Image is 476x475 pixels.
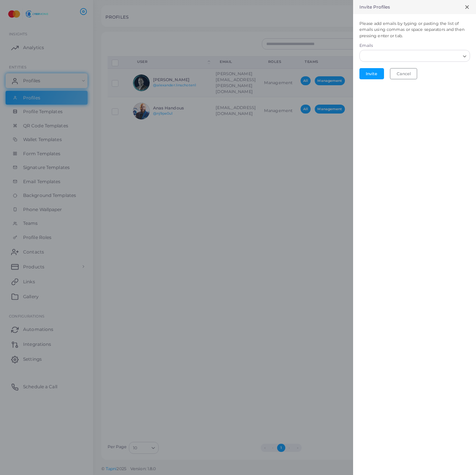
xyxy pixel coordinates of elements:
[359,50,470,62] div: Search for option
[390,68,417,79] button: Cancel
[359,4,390,10] h5: Invite Profiles
[361,52,460,60] input: Search for option
[359,68,384,79] button: Invite
[359,43,470,49] label: Emails
[359,20,470,39] p: Please add emails by typing or pasting the list of emails using commas or space separators and th...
